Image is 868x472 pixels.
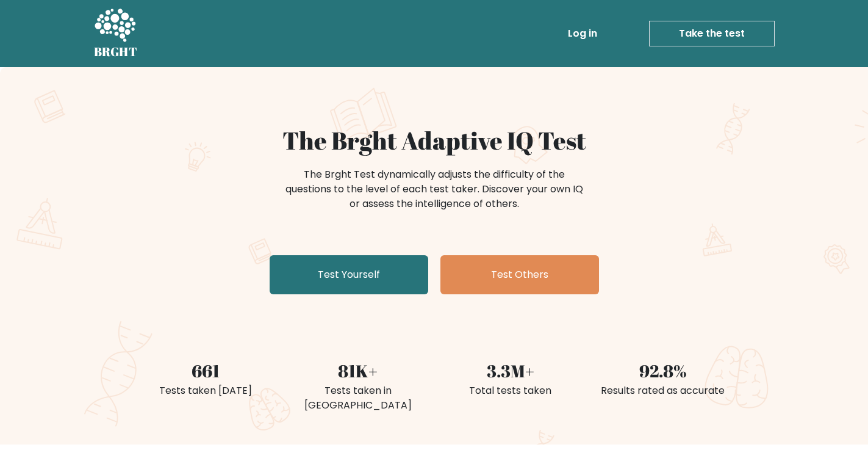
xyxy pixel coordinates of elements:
h1: The Brght Adaptive IQ Test [137,126,732,155]
h5: BRGHT [94,45,138,59]
a: Log in [563,21,602,46]
a: Test Yourself [270,255,428,294]
div: Total tests taken [442,383,579,398]
div: Results rated as accurate [594,383,732,398]
div: The Brght Test dynamically adjusts the difficulty of the questions to the level of each test take... [282,167,587,211]
div: Tests taken [DATE] [137,383,274,398]
div: 92.8% [594,358,732,383]
div: Tests taken in [GEOGRAPHIC_DATA] [289,383,427,413]
a: Take the test [649,21,775,46]
a: Test Others [440,255,599,294]
div: 3.3M+ [442,358,579,383]
div: 661 [137,358,274,383]
div: 81K+ [289,358,427,383]
a: BRGHT [94,5,138,62]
